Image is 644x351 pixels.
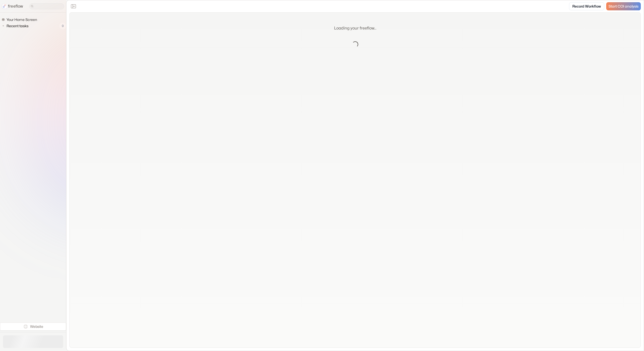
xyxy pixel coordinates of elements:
[6,23,30,28] span: Recent tasks
[334,25,376,31] p: Loading your freeflow...
[69,2,77,10] button: Close the sidebar
[609,4,638,9] span: Start COI analysis
[8,3,23,9] p: freeflow
[569,2,604,10] a: Record Workflow
[2,3,23,9] a: freeflow
[2,23,30,29] button: Recent tasks
[59,23,66,29] span: 0
[606,2,641,10] a: Start COI analysis
[2,17,39,23] a: Your Home Screen
[6,17,38,22] span: Your Home Screen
